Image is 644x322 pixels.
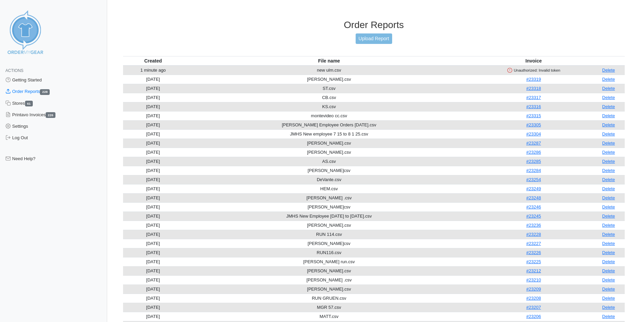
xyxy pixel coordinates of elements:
td: JMHS New employee 7 15 to 8 1 25.csv [183,129,475,139]
td: [PERSON_NAME].csv [183,139,475,148]
td: [DATE] [123,102,184,111]
a: Delete [602,86,615,91]
a: Delete [602,104,615,109]
a: #23304 [526,131,541,137]
td: HEM.csv [183,184,475,193]
td: [PERSON_NAME] Employee Orders [DATE].csv [183,120,475,129]
a: #23305 [526,122,541,127]
a: #23226 [526,250,541,255]
a: #23207 [526,305,541,310]
a: #23319 [526,77,541,82]
a: Delete [602,77,615,82]
td: RUN GRUEN.csv [183,294,475,303]
td: [DATE] [123,157,184,166]
a: Delete [602,305,615,310]
h3: Order Reports [123,19,625,31]
a: #23249 [526,186,541,191]
td: [PERSON_NAME].csv [183,75,475,84]
a: #23212 [526,268,541,273]
td: [DATE] [123,266,184,275]
td: [DATE] [123,148,184,157]
a: #23316 [526,104,541,109]
a: #23285 [526,159,541,164]
td: [PERSON_NAME].csv [183,221,475,230]
a: #23318 [526,86,541,91]
a: #23236 [526,223,541,228]
a: #23225 [526,259,541,264]
a: Delete [602,214,615,219]
td: [DATE] [123,294,184,303]
td: [DATE] [123,139,184,148]
a: Delete [602,250,615,255]
a: Delete [602,113,615,118]
td: DeVante.csv [183,175,475,184]
td: JMHS New Employee [DATE] to [DATE].csv [183,212,475,221]
a: #23315 [526,113,541,118]
a: Delete [602,186,615,191]
a: Delete [602,141,615,146]
td: CB.csv [183,93,475,102]
td: [PERSON_NAME].csv [183,266,475,275]
a: Delete [602,150,615,155]
td: [PERSON_NAME]csv [183,239,475,248]
td: [DATE] [123,284,184,294]
a: #23287 [526,141,541,146]
a: #23227 [526,241,541,246]
a: #23284 [526,168,541,173]
th: File name [183,56,475,66]
a: Delete [602,204,615,209]
th: Invoice [475,56,593,66]
td: [DATE] [123,239,184,248]
a: Delete [602,277,615,282]
td: [DATE] [123,275,184,284]
a: Delete [602,232,615,237]
td: [DATE] [123,175,184,184]
td: [PERSON_NAME] .csv [183,275,475,284]
td: [DATE] [123,212,184,221]
td: [PERSON_NAME]csv [183,202,475,212]
a: #23246 [526,204,541,209]
th: Created [123,56,184,66]
a: Delete [602,259,615,264]
td: [PERSON_NAME].csv [183,148,475,157]
span: 226 [46,112,55,118]
td: [DATE] [123,257,184,266]
a: #23245 [526,214,541,219]
a: #23209 [526,287,541,292]
a: Delete [602,195,615,200]
td: new ulm.csv [183,66,475,75]
td: [DATE] [123,75,184,84]
td: montevideo cc.csv [183,111,475,120]
a: Delete [602,159,615,164]
a: #23206 [526,314,541,319]
td: [DATE] [123,129,184,139]
td: RUN116.csv [183,248,475,257]
a: #23254 [526,177,541,182]
a: #23248 [526,195,541,200]
td: [DATE] [123,166,184,175]
a: #23317 [526,95,541,100]
a: Upload Report [356,33,392,44]
td: [DATE] [123,312,184,321]
td: [DATE] [123,111,184,120]
a: Delete [602,68,615,73]
td: [PERSON_NAME].csv [183,284,475,294]
td: MATT.csv [183,312,475,321]
a: Delete [602,241,615,246]
a: #23228 [526,232,541,237]
td: [DATE] [123,120,184,129]
a: Delete [602,95,615,100]
td: MGR 57.csv [183,303,475,312]
a: Delete [602,131,615,137]
td: [DATE] [123,184,184,193]
td: [PERSON_NAME] run.csv [183,257,475,266]
a: Delete [602,122,615,127]
a: Delete [602,287,615,292]
span: 61 [25,101,33,106]
a: #23210 [526,277,541,282]
td: [DATE] [123,93,184,102]
span: 228 [40,89,50,95]
td: AS.csv [183,157,475,166]
a: Delete [602,314,615,319]
a: Delete [602,268,615,273]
